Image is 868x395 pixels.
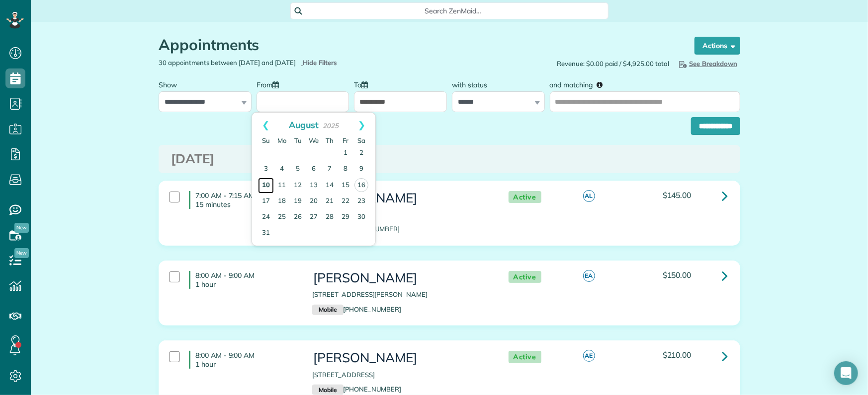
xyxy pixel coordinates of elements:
span: Saturday [357,136,365,144]
span: Hide Filters [303,58,337,67]
a: 11 [274,178,290,194]
h4: 7:00 AM - 7:15 AM [189,191,297,209]
a: 20 [306,194,322,209]
div: Open Intercom Messenger [834,361,858,385]
a: 10 [258,178,274,194]
span: $150.00 [663,270,692,280]
a: 13 [306,178,322,194]
h4: 8:00 AM - 9:00 AM [189,351,297,369]
span: AL [583,190,595,202]
h3: [PERSON_NAME] [312,191,488,205]
h4: 8:00 AM - 9:00 AM [189,271,297,289]
a: 16 [354,178,368,192]
a: 1 [338,145,353,161]
a: 12 [290,178,306,194]
a: 19 [290,194,306,209]
a: 27 [306,209,322,225]
a: 3 [258,161,274,177]
p: 15 minutes [195,200,297,209]
h1: Appointments [159,37,676,53]
span: Thursday [326,136,334,144]
span: $210.00 [663,350,692,360]
span: New [14,223,29,233]
a: 8 [338,161,353,177]
span: Monday [277,136,286,144]
div: 30 appointments between [DATE] and [DATE] [151,58,449,67]
a: 6 [306,161,322,177]
span: August [289,119,319,130]
span: See Breakdown [677,60,737,67]
a: 22 [338,194,353,209]
a: 5 [290,161,306,177]
span: Tuesday [294,136,302,144]
a: 26 [290,209,306,225]
label: From [257,75,284,93]
a: 25 [274,209,290,225]
label: To [354,75,373,93]
h3: [PERSON_NAME] [312,351,488,365]
span: AE [583,350,595,362]
a: 29 [338,209,353,225]
p: [STREET_ADDRESS] [312,210,488,219]
p: [STREET_ADDRESS][PERSON_NAME] [312,290,488,299]
a: 31 [258,225,274,241]
a: 15 [338,178,353,194]
p: 1 hour [195,280,297,289]
a: 23 [353,194,369,209]
a: 30 [353,209,369,225]
span: New [14,248,29,258]
a: 21 [322,194,338,209]
span: Wednesday [309,136,319,144]
a: 7 [322,161,338,177]
a: 17 [258,194,274,209]
span: Active [509,351,541,363]
a: Hide Filters [301,59,337,66]
span: Friday [343,136,348,144]
span: EA [583,270,595,282]
span: $145.00 [663,190,692,200]
label: and matching [550,75,610,93]
a: Next [348,113,375,137]
h3: [DATE] [171,152,728,166]
span: Sunday [262,136,270,144]
p: 1 hour [195,360,297,369]
small: Mobile [312,305,343,316]
span: 2025 [323,122,339,130]
a: 18 [274,194,290,209]
a: 9 [353,161,369,177]
span: Revenue: $0.00 paid / $4,925.00 total [557,59,669,68]
a: Mobile[PHONE_NUMBER] [312,385,401,393]
span: Active [509,271,541,283]
a: 14 [322,178,338,194]
a: 2 [353,145,369,161]
a: 4 [274,161,290,177]
a: 28 [322,209,338,225]
a: Prev [252,113,279,137]
a: 24 [258,209,274,225]
button: See Breakdown [674,58,740,69]
a: Mobile[PHONE_NUMBER] [312,305,401,313]
p: [STREET_ADDRESS] [312,370,488,380]
h3: [PERSON_NAME] [312,271,488,285]
button: Actions [694,37,740,55]
span: Active [509,191,541,203]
